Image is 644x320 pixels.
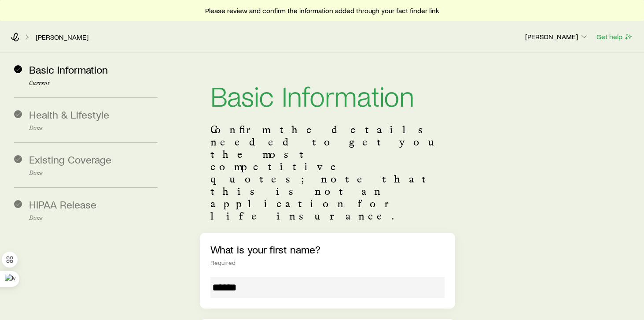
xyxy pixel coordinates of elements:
span: Existing Coverage [29,153,111,166]
button: Get help [596,32,633,42]
span: Health & Lifestyle [29,108,109,121]
div: Required [210,259,445,266]
button: [PERSON_NAME] [525,32,589,42]
span: Basic Information [29,63,108,76]
p: [PERSON_NAME] [525,32,589,41]
p: What is your first name? [210,243,445,256]
p: Done [29,125,158,132]
p: Confirm the details needed to get you the most competitive quotes; note that this is not an appli... [210,123,445,222]
h1: Basic Information [210,81,445,109]
p: Done [29,170,158,177]
p: Done [29,215,158,222]
span: Please review and confirm the information added through your fact finder link [205,6,439,15]
a: [PERSON_NAME] [35,33,89,41]
p: Current [29,80,158,87]
span: HIPAA Release [29,198,96,211]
